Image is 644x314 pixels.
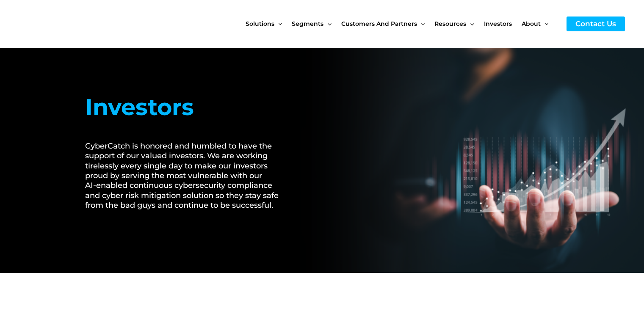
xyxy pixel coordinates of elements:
span: Resources [434,6,466,41]
h1: Investors [85,90,289,124]
h2: CyberCatch is honored and humbled to have the support of our valued investors. We are working tir... [85,141,289,211]
span: Menu Toggle [466,6,474,41]
span: Customers and Partners [341,6,417,41]
img: CyberCatch [15,6,116,41]
span: Menu Toggle [417,6,425,41]
a: Investors [484,6,522,41]
span: About [522,6,541,41]
nav: Site Navigation: New Main Menu [246,6,558,41]
span: Menu Toggle [274,6,282,41]
span: Segments [292,6,323,41]
span: Investors [484,6,512,41]
span: Solutions [246,6,274,41]
a: Contact Us [567,17,625,31]
span: Menu Toggle [323,6,331,41]
span: Menu Toggle [541,6,548,41]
